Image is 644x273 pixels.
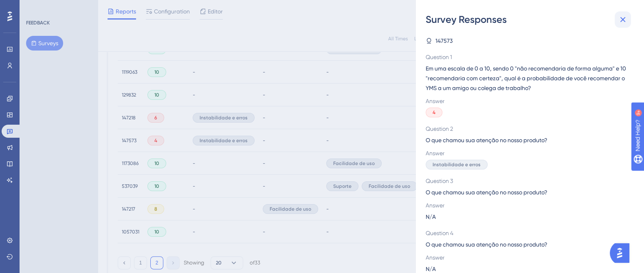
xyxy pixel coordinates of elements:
[426,176,628,186] span: Question 3
[19,2,51,12] span: Need Help?
[426,13,634,26] div: Survey Responses
[433,161,481,168] span: Instabilidade e erros
[426,96,628,106] span: Answer
[426,228,628,238] span: Question 4
[426,124,628,134] span: Question 2
[426,212,436,222] span: N/A
[426,253,628,262] span: Answer
[426,200,628,210] span: Answer
[433,109,435,116] span: 4
[426,135,628,145] span: O que chamou sua atenção no nosso produto?
[426,148,628,158] span: Answer
[55,4,60,11] div: 9+
[426,64,628,93] span: Em uma escala de 0 a 10, sendo 0 "não recomendaria de forma alguma" e 10 "recomendaria com certez...
[426,52,628,62] span: Question 1
[610,241,634,265] iframe: UserGuiding AI Assistant Launcher
[426,240,628,249] span: O que chamou sua atenção no nosso produto?
[426,187,628,197] span: O que chamou sua atenção no nosso produto?
[435,36,453,46] span: 147573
